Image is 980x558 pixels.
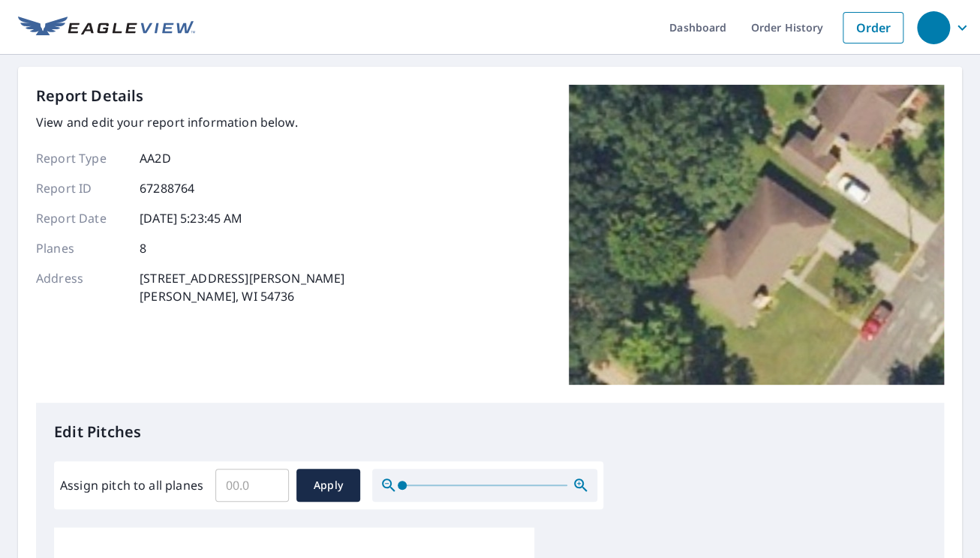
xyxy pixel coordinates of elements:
[140,179,194,197] p: 67288764
[140,149,171,167] p: AA2D
[54,421,926,443] p: Edit Pitches
[569,85,944,385] img: Top image
[296,469,360,502] button: Apply
[215,464,289,506] input: 00.0
[36,85,144,107] p: Report Details
[36,149,126,167] p: Report Type
[36,269,126,305] p: Address
[140,269,344,305] p: [STREET_ADDRESS][PERSON_NAME] [PERSON_NAME], WI 54736
[843,12,903,43] a: Order
[140,209,243,227] p: [DATE] 5:23:45 AM
[36,239,126,257] p: Planes
[308,476,348,495] span: Apply
[18,16,195,39] img: EV Logo
[60,476,203,494] label: Assign pitch to all planes
[36,113,344,131] p: View and edit your report information below.
[140,239,146,257] p: 8
[36,179,126,197] p: Report ID
[36,209,126,227] p: Report Date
